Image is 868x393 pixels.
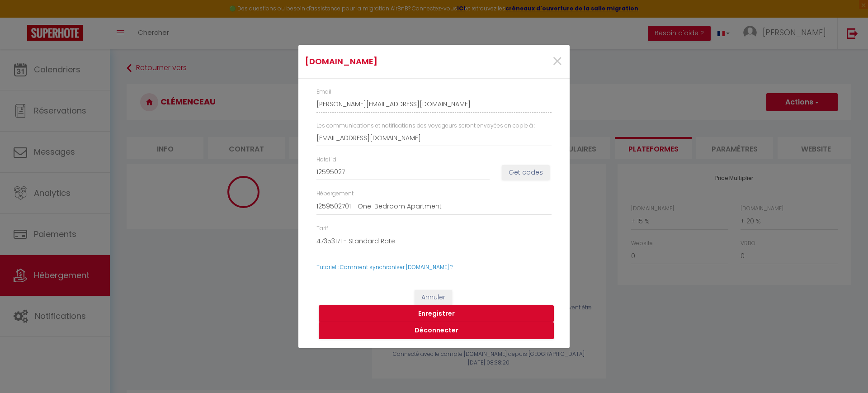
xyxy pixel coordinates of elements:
[316,88,331,96] label: Email
[830,352,861,386] iframe: Chat
[316,189,354,198] label: Hébergement
[316,263,453,271] a: Tutoriel : Comment synchroniser [DOMAIN_NAME] ?
[316,224,328,233] label: Tarif
[316,122,535,130] label: Les communications et notifications des voyageurs seront envoyées en copie à :
[316,156,336,164] label: Hotel id
[305,55,473,68] h4: [DOMAIN_NAME]
[552,48,563,75] span: ×
[319,305,554,322] button: Enregistrer
[319,322,554,339] button: Déconnecter
[502,165,550,180] button: Get codes
[415,290,452,305] button: Annuler
[7,4,34,31] button: Ouvrir le widget de chat LiveChat
[552,52,563,71] button: Close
